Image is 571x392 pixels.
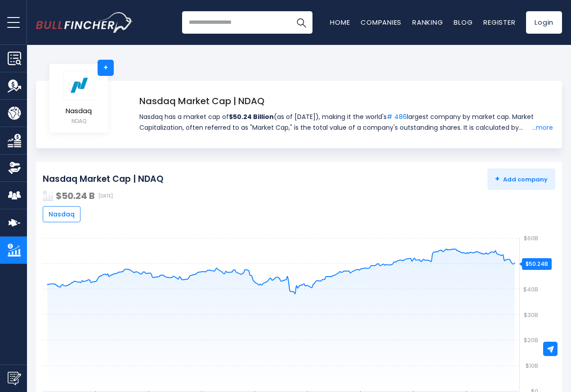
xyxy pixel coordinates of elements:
[524,311,538,319] text: $30B
[98,60,114,76] a: +
[526,361,538,370] text: $10B
[36,12,133,33] img: Bullfincher logo
[483,18,515,27] a: Register
[361,18,401,27] a: Companies
[524,234,538,242] text: $60B
[63,107,94,115] span: Nasdaq
[98,193,113,199] span: [DATE]
[56,189,95,202] strong: $50.24 B
[530,122,553,133] a: ...more
[522,258,552,270] div: $50.24B
[139,111,553,133] span: Nasdaq has a market cap of (as of [DATE]), making it the world's largest company by market cap. M...
[229,112,274,121] strong: $50.24 Billion
[36,12,133,33] a: Go to homepage
[495,175,548,183] span: Add company
[523,285,538,294] text: $40B
[63,117,94,125] small: NDAQ
[62,70,95,126] a: Nasdaq NDAQ
[139,94,553,108] h1: Nasdaq Market Cap | NDAQ
[495,174,500,184] strong: +
[49,210,75,218] span: Nasdaq
[524,336,538,344] text: $20B
[412,18,443,27] a: Ranking
[43,190,54,201] img: addasd
[43,174,163,185] h2: Nasdaq Market Cap | NDAQ
[454,18,473,27] a: Blog
[387,112,407,121] a: # 486
[8,161,21,175] img: Ownership
[526,11,562,34] a: Login
[487,168,555,190] button: +Add company
[63,70,94,101] img: logo
[290,11,312,34] button: Search
[330,18,350,27] a: Home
